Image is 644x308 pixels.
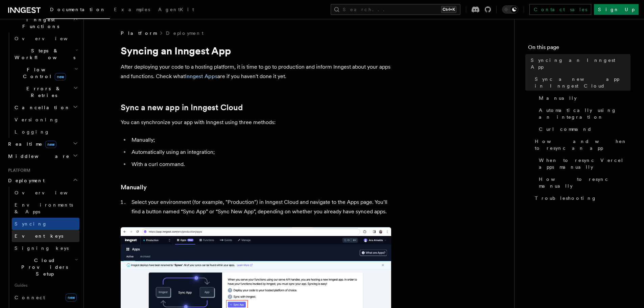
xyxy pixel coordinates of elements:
a: Environments & Apps [12,199,79,218]
span: Guides [12,280,79,291]
a: Contact sales [529,4,591,15]
a: When to resync Vercel apps manually [536,154,630,173]
span: Middleware [5,153,70,160]
a: Deployment [166,30,204,37]
a: Signing keys [12,242,79,254]
a: Event keys [12,230,79,242]
a: Connectnew [12,291,79,304]
a: Manually [121,183,147,192]
a: Inngest Apps [185,73,217,79]
span: Troubleshooting [535,195,597,202]
span: When to resync Vercel apps manually [539,157,630,170]
button: Flow Controlnew [12,64,79,82]
a: Troubleshooting [532,192,630,204]
a: Overview [12,187,79,199]
span: AgentKit [158,7,194,12]
span: How to resync manually [539,176,630,189]
p: You can synchronize your app with Inngest using three methods: [121,118,391,127]
button: Steps & Workflows [12,45,79,64]
span: Inngest Functions [5,16,73,30]
button: Search...Ctrl+K [331,4,460,15]
span: Platform [5,168,30,173]
span: Sync a new app in Inngest Cloud [535,76,630,89]
a: Curl command [536,123,630,135]
span: Automatically using an integration [539,107,630,120]
span: Overview [15,190,84,195]
li: Automatically using an integration; [129,147,391,157]
button: Middleware [5,150,79,162]
span: Cloud Providers Setup [12,257,75,277]
button: Toggle dark mode [502,5,518,14]
span: Errors & Retries [12,85,73,99]
button: Deployment [5,174,79,187]
a: Syncing [12,218,79,230]
button: Cloud Providers Setup [12,254,79,280]
a: Sync a new app in Inngest Cloud [121,103,243,112]
li: With a curl command. [129,160,391,169]
span: Connect [15,295,45,300]
a: Overview [12,32,79,45]
a: Logging [12,126,79,138]
span: Examples [114,7,150,12]
a: Versioning [12,114,79,126]
a: How and when to resync an app [532,135,630,154]
a: Examples [110,2,154,18]
kbd: Ctrl+K [441,6,456,13]
span: new [66,293,77,302]
p: After deploying your code to a hosting platform, it is time to go to production and inform Innges... [121,62,391,81]
span: Platform [121,30,157,37]
button: Errors & Retries [12,82,79,101]
a: Automatically using an integration [536,104,630,123]
span: Syncing [15,221,47,227]
a: Syncing an Inngest App [528,54,630,73]
span: Documentation [50,7,106,12]
span: new [45,141,56,148]
span: Overview [15,36,84,41]
a: Sign Up [594,4,639,15]
h1: Syncing an Inngest App [121,45,391,57]
button: Realtimenew [5,138,79,150]
button: Inngest Functions [5,14,79,32]
span: Manually [539,95,577,101]
a: Sync a new app in Inngest Cloud [532,73,630,92]
h4: On this page [528,43,630,54]
li: Select your environment (for example, "Production") in Inngest Cloud and navigate to the Apps pag... [129,197,391,216]
span: Signing keys [15,245,69,251]
a: AgentKit [154,2,198,18]
div: Inngest Functions [5,32,79,138]
a: Documentation [46,2,110,19]
span: Deployment [5,177,45,184]
span: Realtime [5,141,56,147]
span: Syncing an Inngest App [531,57,630,70]
span: How and when to resync an app [535,138,630,151]
span: Cancellation [12,104,70,111]
span: Versioning [15,117,59,122]
span: Logging [15,129,50,135]
span: new [55,73,66,80]
span: Environments & Apps [15,202,73,214]
a: How to resync manually [536,173,630,192]
button: Cancellation [12,101,79,114]
span: Event keys [15,233,63,239]
span: Steps & Workflows [12,47,75,61]
li: Manually; [129,135,391,145]
a: Manually [536,92,630,104]
span: Flow Control [12,66,74,80]
span: Curl command [539,126,592,133]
